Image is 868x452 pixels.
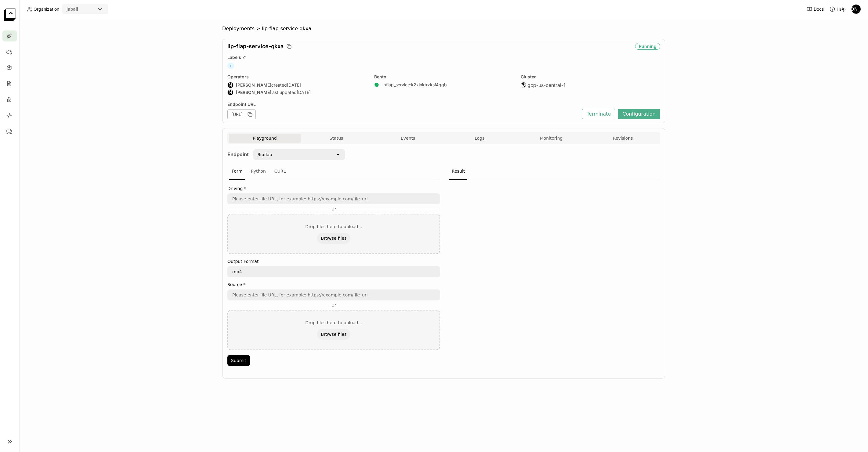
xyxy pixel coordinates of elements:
div: Result [449,163,467,180]
div: [PERSON_NAME] [852,5,861,14]
strong: [PERSON_NAME] [236,82,271,88]
span: Or [328,207,339,212]
label: Driving * [227,186,440,191]
strong: [PERSON_NAME] [236,90,271,95]
div: [PERSON_NAME] [228,90,233,95]
div: /lipflap [258,152,272,158]
div: Cluster [521,74,660,80]
input: Please enter file URL, for example: https://example.com/file_url [228,290,439,300]
button: Status [301,134,372,143]
span: [DATE] [287,82,301,88]
div: jabali [67,6,78,12]
div: CURL [272,163,288,180]
div: Bento [374,74,514,80]
nav: Breadcrumbs navigation [222,26,665,32]
strong: Endpoint [227,151,249,157]
div: Form [229,163,245,180]
span: lip-flap-service-qkxa [227,43,284,50]
div: Operators [227,74,367,80]
button: Browse files [317,329,350,340]
span: lip-flap-service-qkxa [262,26,311,32]
input: Selected /lipflap. [273,152,273,158]
span: + [227,63,234,69]
button: Monitoring [515,134,587,143]
input: Please enter file URL, for example: https://example.com/file_url [228,194,439,204]
button: Playground [229,134,301,143]
a: lipflap_service:k2xinktrzksf4qqb [382,82,447,88]
div: Help [829,6,846,12]
button: Terminate [582,109,615,119]
button: Browse files [317,233,350,244]
div: created [227,82,367,88]
span: Deployments [222,26,255,32]
div: Labels [227,55,660,60]
input: Selected jabali. [79,6,79,13]
div: Endpoint URL [227,102,579,107]
div: Python [248,163,268,180]
div: Drop files here to upload... [305,224,362,229]
span: > [255,26,262,32]
span: Organization [34,6,59,12]
div: [URL] [227,109,256,119]
div: Jhonatan Oliveira [227,82,233,88]
div: Running [635,43,660,50]
span: [DATE] [297,90,311,95]
button: Events [372,134,444,143]
div: Jhonatan Oliveira [227,89,233,95]
svg: open [336,152,341,157]
div: [PERSON_NAME] [228,82,233,88]
img: logo [4,9,16,21]
button: Submit [227,355,250,366]
textarea: mp4 [228,267,439,277]
span: Docs [814,6,824,12]
div: last updated [227,89,367,95]
div: Drop files here to upload... [305,320,362,325]
button: Logs [444,134,515,143]
a: Docs [806,6,824,12]
button: Configuration [618,109,660,119]
span: gcp-us-central-1 [527,82,566,88]
label: Source * [227,282,440,287]
span: Or [328,303,339,308]
button: Revisions [587,134,659,143]
label: Output Format [227,259,440,264]
div: Jhonatan Oliveira [851,4,861,14]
